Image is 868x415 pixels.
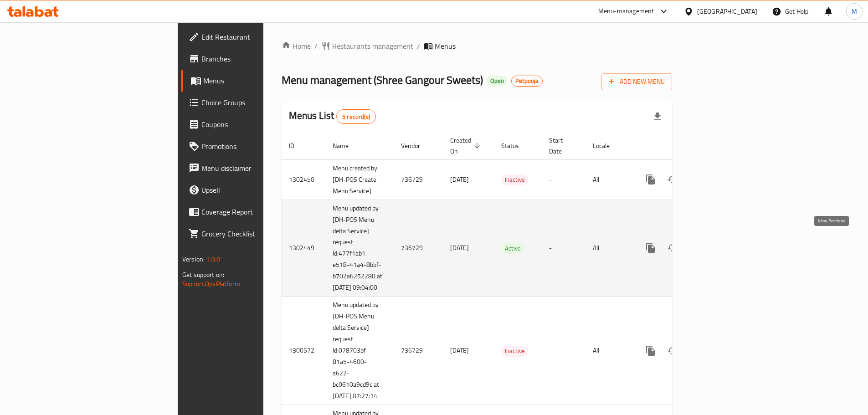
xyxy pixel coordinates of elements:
[852,6,857,16] span: M
[501,174,529,185] span: Inactive
[206,253,220,265] span: 1.0.0
[201,184,315,195] span: Upsell
[501,174,529,185] div: Inactive
[501,346,529,356] span: Inactive
[181,135,323,157] a: Promotions
[182,278,240,290] a: Support.OpsPlatform
[542,200,586,297] td: -
[181,70,323,92] a: Menus
[181,157,323,179] a: Menu disclaimer
[609,76,665,87] span: Add New Menu
[640,169,662,190] button: more
[333,140,360,151] span: Name
[289,109,376,124] h2: Menus List
[325,159,394,200] td: Menu created by [DH-POS Create Menu Service]
[325,200,394,297] td: Menu updated by [DH-POS Menu delta Service] request Id:477f1ab1-e518-41a4-8bbf-b702a6252280 at [D...
[450,344,469,356] span: [DATE]
[182,269,224,281] span: Get support on:
[201,228,315,239] span: Grocery Checklist
[417,41,420,51] li: /
[435,41,456,51] span: Menus
[201,141,315,152] span: Promotions
[586,297,632,405] td: All
[325,297,394,405] td: Menu updated by [DH-POS Menu delta Service] request Id:078703bf-81a5-4600-a622-bc0610a9cd9c at [D...
[593,140,621,151] span: Locale
[201,97,315,108] span: Choice Groups
[640,237,662,259] button: more
[542,297,586,405] td: -
[662,340,683,362] button: Change Status
[640,340,662,362] button: more
[203,75,315,86] span: Menus
[542,159,586,200] td: -
[501,140,531,151] span: Status
[586,159,632,200] td: All
[450,242,469,254] span: [DATE]
[450,174,469,185] span: [DATE]
[201,163,315,174] span: Menu disclaimer
[181,48,323,70] a: Branches
[201,206,315,217] span: Coverage Report
[394,200,443,297] td: 736729
[401,140,432,151] span: Vendor
[487,77,508,85] span: Open
[394,159,443,200] td: 736729
[549,135,575,157] span: Start Date
[487,76,508,87] div: Open
[394,297,443,405] td: 736729
[450,135,483,157] span: Created On
[289,140,306,151] span: ID
[182,253,205,265] span: Version:
[697,6,757,16] div: [GEOGRAPHIC_DATA]
[647,106,668,128] div: Export file
[201,119,315,130] span: Coupons
[512,77,542,85] span: Petpooja
[662,169,683,190] button: Change Status
[181,113,323,135] a: Coupons
[181,26,323,48] a: Edit Restaurant
[586,200,632,297] td: All
[501,243,524,254] span: Active
[201,53,315,64] span: Branches
[282,41,672,51] nav: breadcrumb
[632,132,734,160] th: Actions
[501,243,524,254] div: Active
[598,6,654,17] div: Menu-management
[601,73,672,90] button: Add New Menu
[181,201,323,223] a: Coverage Report
[337,113,375,121] span: 5 record(s)
[282,70,483,90] span: Menu management ( Shree Gangour Sweets )
[332,41,413,51] span: Restaurants management
[181,223,323,245] a: Grocery Checklist
[321,41,413,51] a: Restaurants management
[201,31,315,42] span: Edit Restaurant
[181,179,323,201] a: Upsell
[181,92,323,113] a: Choice Groups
